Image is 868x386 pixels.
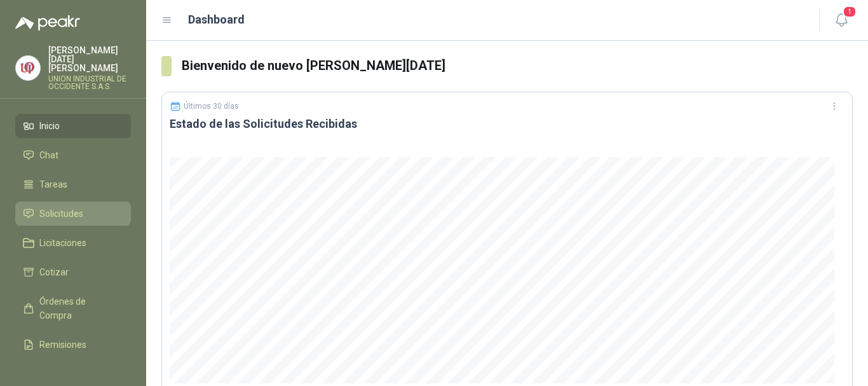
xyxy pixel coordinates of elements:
[15,172,131,196] a: Tareas
[843,6,857,18] span: 1
[39,177,67,191] span: Tareas
[39,148,58,162] span: Chat
[170,116,844,132] h3: Estado de las Solicitudes Recibidas
[15,15,80,31] img: Logo peakr
[15,114,131,138] a: Inicio
[15,289,131,327] a: Órdenes de Compra
[39,119,60,133] span: Inicio
[184,102,239,111] p: Últimos 30 días
[188,11,245,29] h1: Dashboard
[15,333,131,357] a: Remisiones
[39,236,86,250] span: Licitaciones
[48,46,131,72] p: [PERSON_NAME][DATE] [PERSON_NAME]
[48,75,131,90] p: UNION INDUSTRIAL DE OCCIDENTE S.A.S.
[15,231,131,255] a: Licitaciones
[15,260,131,284] a: Cotizar
[16,56,40,80] img: Company Logo
[830,9,853,32] button: 1
[15,202,131,226] a: Solicitudes
[39,207,83,221] span: Solicitudes
[39,265,69,279] span: Cotizar
[182,56,853,76] h3: Bienvenido de nuevo [PERSON_NAME][DATE]
[39,338,86,352] span: Remisiones
[39,294,119,322] span: Órdenes de Compra
[15,143,131,167] a: Chat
